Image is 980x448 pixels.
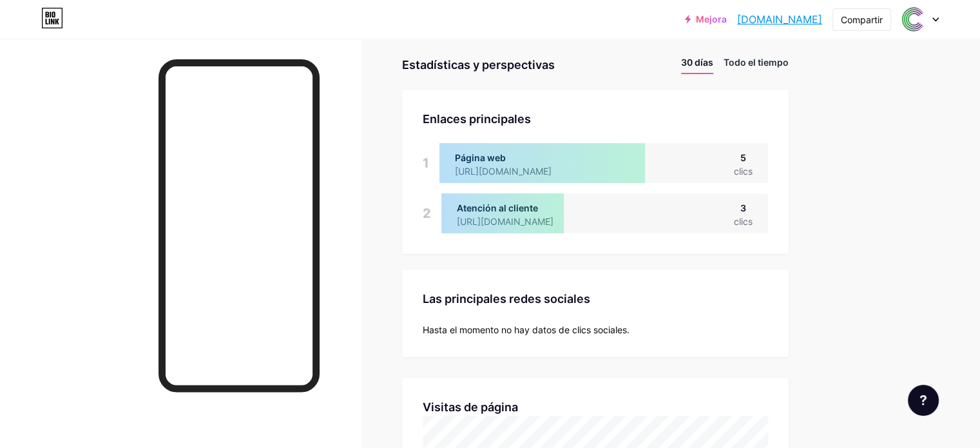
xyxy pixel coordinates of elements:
[402,58,555,72] font: Estadísticas y perspectivas
[423,206,431,221] font: 2
[724,57,789,68] font: Todo el tiempo
[734,166,753,177] font: clics
[841,14,883,25] font: Compartir
[681,57,713,68] font: 30 días
[423,155,429,171] font: 1
[423,324,629,335] font: Hasta el momento no hay datos de clics sociales.
[740,202,746,213] font: 3
[901,7,925,32] img: campofértil
[734,216,753,227] font: clics
[740,152,746,163] font: 5
[423,400,518,414] font: Visitas de página
[423,292,590,306] font: Las principales redes sociales
[423,112,531,126] font: Enlaces principales
[737,13,822,26] font: [DOMAIN_NAME]
[737,12,822,27] a: [DOMAIN_NAME]
[696,14,727,24] font: Mejora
